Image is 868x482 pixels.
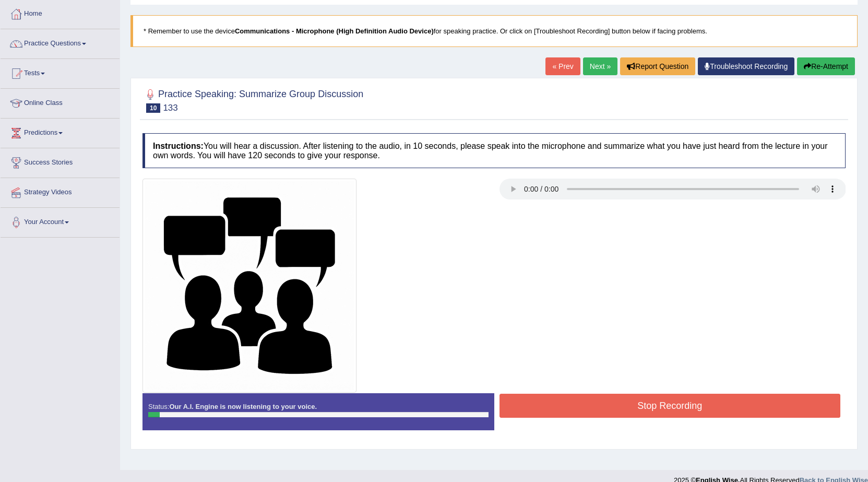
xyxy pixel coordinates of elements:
[500,394,841,418] button: Stop Recording
[1,119,120,145] a: Predictions
[1,178,120,204] a: Strategy Videos
[1,89,120,115] a: Online Class
[153,142,204,150] b: Instructions:
[620,57,695,75] button: Report Question
[1,29,120,55] a: Practice Questions
[235,27,434,35] b: Communications - Microphone (High Definition Audio Device)
[1,208,120,234] a: Your Account
[130,15,858,47] blockquote: * Remember to use the device for speaking practice. Or click on [Troubleshoot Recording] button b...
[142,133,846,168] h4: You will hear a discussion. After listening to the audio, in 10 seconds, please speak into the mi...
[583,57,617,75] a: Next »
[142,87,363,113] h2: Practice Speaking: Summarize Group Discussion
[698,57,794,75] a: Troubleshoot Recording
[169,403,317,410] strong: Our A.I. Engine is now listening to your voice.
[146,103,160,113] span: 10
[797,57,855,75] button: Re-Attempt
[1,59,120,85] a: Tests
[163,103,177,113] small: 133
[142,393,494,430] div: Status:
[1,148,120,174] a: Success Stories
[545,57,580,75] a: « Prev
